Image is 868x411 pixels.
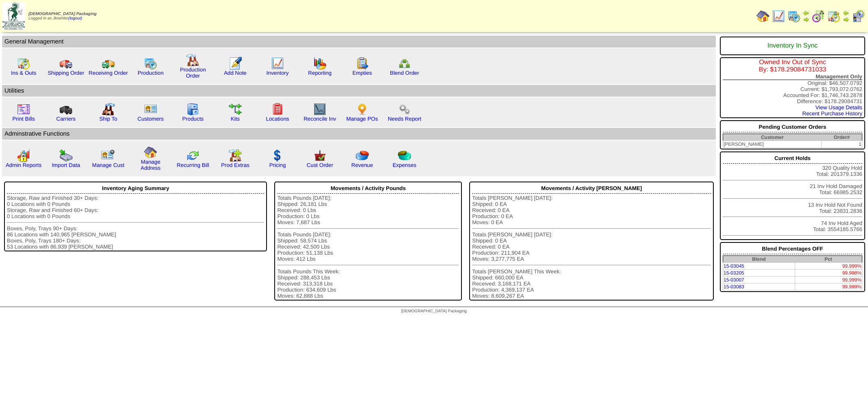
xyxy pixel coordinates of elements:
a: Prod Extras [221,162,249,168]
img: calendarcustomer.gif [852,10,865,23]
span: [DEMOGRAPHIC_DATA] Packaging [28,12,96,16]
div: Management Only [723,74,862,80]
img: home.gif [756,10,770,23]
a: Manage POs [346,116,378,122]
img: calendarinout.gif [17,57,30,70]
th: Blend [723,256,795,263]
th: Order# [822,134,862,141]
div: Movements / Activity Pounds [277,183,459,194]
a: Reporting [308,70,332,76]
div: Owned Inv Out of Sync By: $178.29084731033 [723,59,862,74]
img: managecust.png [101,149,116,162]
a: View Usage Details [816,104,862,110]
td: [PERSON_NAME] [723,141,822,148]
img: graph2.png [17,149,30,162]
td: 99.999% [795,263,862,270]
img: arrowright.gif [803,16,809,23]
img: arrowleft.gif [843,10,849,16]
img: dollar.gif [271,149,284,162]
a: Products [182,116,204,122]
td: Utilities [2,85,716,97]
a: Receiving Order [89,70,128,76]
img: pie_chart.png [356,149,369,162]
img: zoroco-logo-small.webp [2,2,25,30]
a: 15-03007 [724,277,744,283]
img: calendarprod.gif [787,10,800,23]
img: orders.gif [229,57,242,70]
img: line_graph.gif [772,10,785,23]
a: 15-03045 [724,263,744,269]
img: cabinet.gif [186,103,199,116]
div: Totals Pounds [DATE]: Shipped: 26,181 Lbs Received: 0 Lbs Production: 0 Lbs Moves: 7,687 Lbs Tota... [277,195,459,299]
a: Customers [138,116,164,122]
img: pie_chart2.png [398,149,411,162]
a: Carriers [56,116,75,122]
div: Totals [PERSON_NAME] [DATE]: Shipped: 0 EA Received: 0 EA Production: 0 EA Moves: 0 EA Totals [PE... [472,195,711,299]
img: home.gif [144,146,157,159]
img: locations.gif [271,103,284,116]
a: Pricing [269,162,286,168]
a: Add Note [224,70,247,76]
img: network.png [398,57,411,70]
span: Logged in as Jkoehler [28,12,96,21]
img: workorder.gif [356,57,369,70]
a: Production Order [180,67,206,79]
a: 15-03083 [724,284,744,290]
a: Manage Address [141,159,161,171]
div: Movements / Activity [PERSON_NAME] [472,183,711,194]
a: Cust Order [306,162,333,168]
a: Shipping Order [48,70,84,76]
img: truck2.gif [102,57,115,70]
img: line_graph2.gif [313,103,326,116]
img: customers.gif [144,103,157,116]
img: cust_order.png [313,149,326,162]
a: Print Bills [12,116,35,122]
div: Original: $46,507.0792 Current: $1,793,072.0762 Accounted For: $1,746,743.2878 Difference: $178.2... [720,57,865,118]
div: Storage, Raw and Finished 30+ Days: 0 Locations with 0 Pounds Storage, Raw and Finished 60+ Days:... [7,195,264,250]
td: General Management [2,36,716,48]
img: truck3.gif [59,103,72,116]
a: Admin Reports [6,162,42,168]
span: [DEMOGRAPHIC_DATA] Packaging [401,309,467,314]
a: Empties [352,70,372,76]
a: Ins & Outs [11,70,36,76]
a: (logout) [68,16,82,21]
img: factory2.gif [102,103,115,116]
td: 1 [822,141,862,148]
a: Locations [266,116,289,122]
td: Adminstrative Functions [2,128,716,140]
div: Pending Customer Orders [723,122,862,132]
a: Ship To [99,116,117,122]
img: prodextras.gif [229,149,242,162]
a: 15-03205 [724,270,744,276]
a: Blend Order [390,70,419,76]
img: invoice2.gif [17,103,30,116]
div: Current Holds [723,153,862,164]
a: Inventory [267,70,289,76]
a: Reconcile Inv [304,116,336,122]
img: calendarinout.gif [827,10,840,23]
a: Revenue [351,162,373,168]
img: graph.gif [313,57,326,70]
img: import.gif [59,149,72,162]
a: Needs Report [388,116,421,122]
td: 99.999% [795,277,862,283]
div: Inventory Aging Summary [7,183,264,194]
img: calendarblend.gif [812,10,825,23]
a: Kits [231,116,240,122]
div: Inventory In Sync [723,38,862,54]
th: Customer [723,134,822,141]
a: Production [138,70,164,76]
a: Manage Cust [92,162,124,168]
div: 320 Quality Hold Total: 201379.1336 21 Inv Hold Damaged Total: 66985.2532 13 Inv Hold Not Found T... [720,151,865,240]
img: reconcile.gif [186,149,199,162]
img: arrowright.gif [843,16,849,23]
img: po.png [356,103,369,116]
a: Recent Purchase History [802,110,862,117]
img: truck.gif [59,57,72,70]
a: Recurring Bill [177,162,209,168]
th: Pct [795,256,862,263]
div: Blend Percentages OFF [723,244,862,254]
img: workflow.png [398,103,411,116]
img: line_graph.gif [271,57,284,70]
